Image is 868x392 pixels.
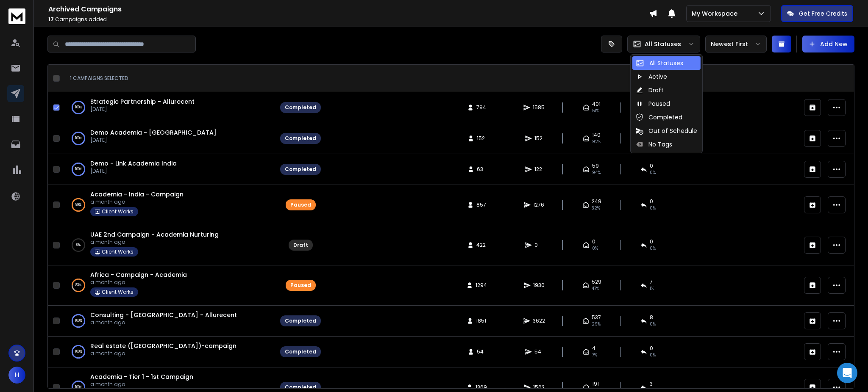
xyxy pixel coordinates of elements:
[650,205,656,212] span: 0 %
[90,168,177,174] p: [DATE]
[592,163,599,169] span: 59
[90,350,236,357] p: a month ago
[285,104,316,111] div: Completed
[90,319,237,326] p: a month ago
[636,140,672,149] div: No Tags
[592,169,601,176] span: 94 %
[285,135,316,142] div: Completed
[90,106,195,113] p: [DATE]
[636,72,667,81] div: Active
[75,134,82,143] p: 100 %
[533,317,545,324] span: 3622
[90,381,193,388] p: a month ago
[90,190,184,199] a: Academia - India - Campaign
[592,205,600,212] span: 32 %
[63,154,275,185] td: 100%Demo - Link Academia India[DATE]
[90,239,219,246] p: a month ago
[636,59,683,67] div: All Statuses
[534,348,543,355] span: 54
[290,282,311,289] div: Paused
[90,271,187,279] a: Africa - Campaign - Academia
[650,381,653,387] span: 3
[8,8,25,24] img: logo
[534,166,543,173] span: 122
[781,5,853,22] button: Get Free Credits
[476,384,487,391] span: 1369
[533,282,545,289] span: 1930
[477,166,485,173] span: 63
[90,128,217,137] a: Demo Academia - [GEOGRAPHIC_DATA]
[592,245,598,252] span: 0%
[650,321,656,328] span: 0 %
[592,132,601,138] span: 140
[90,342,236,350] a: Real estate ([GEOGRAPHIC_DATA])-campaign
[592,314,601,321] span: 537
[476,202,486,208] span: 857
[75,317,82,325] p: 100 %
[90,279,187,286] p: a month ago
[285,348,316,355] div: Completed
[592,108,599,114] span: 51 %
[650,314,653,321] span: 8
[534,135,543,142] span: 152
[476,317,486,324] span: 1851
[285,317,316,324] div: Completed
[102,289,134,295] p: Client Works
[75,383,82,392] p: 100 %
[592,345,595,352] span: 4
[650,285,654,292] span: 1 %
[90,311,237,319] a: Consulting - [GEOGRAPHIC_DATA] - Allurecent
[650,279,653,285] span: 7
[705,36,767,52] button: Newest First
[102,208,134,215] p: Client Works
[533,384,545,391] span: 1562
[592,352,597,359] span: 7 %
[650,352,656,359] span: 0 %
[592,238,595,245] span: 0
[63,265,275,306] td: 83%Africa - Campaign - Academiaa month agoClient Works
[476,242,486,248] span: 422
[90,199,184,205] p: a month ago
[650,245,656,252] span: 0%
[650,198,653,205] span: 0
[90,97,195,106] a: Strategic Partnership - Allurecent
[592,279,601,285] span: 529
[63,225,275,265] td: 0%UAE 2nd Campaign - Academia Nurturinga month agoClient Works
[477,135,485,142] span: 152
[48,4,649,14] h1: Archived Campaigns
[75,103,82,112] p: 100 %
[645,40,681,48] p: All Statuses
[636,86,664,94] div: Draft
[293,242,308,248] div: Draft
[534,242,543,248] span: 0
[90,373,193,381] a: Academia - Tier 1 - 1st Campaign
[90,230,219,239] a: UAE 2nd Campaign - Academia Nurturing
[290,202,311,208] div: Paused
[63,337,275,367] td: 100%Real estate ([GEOGRAPHIC_DATA])-campaigna month ago
[636,113,682,121] div: Completed
[75,201,81,209] p: 99 %
[592,138,601,145] span: 92 %
[477,348,485,355] span: 54
[592,321,601,328] span: 29 %
[63,185,275,225] td: 99%Academia - India - Campaigna month agoClient Works
[63,92,275,123] td: 100%Strategic Partnership - Allurecent[DATE]
[90,159,177,168] span: Demo - Link Academia India
[592,285,599,292] span: 47 %
[592,381,599,387] span: 191
[636,127,697,135] div: Out of Schedule
[75,348,82,356] p: 100 %
[476,104,486,111] span: 794
[285,166,316,173] div: Completed
[285,384,316,391] div: Completed
[802,36,854,52] button: Add New
[8,367,25,384] button: H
